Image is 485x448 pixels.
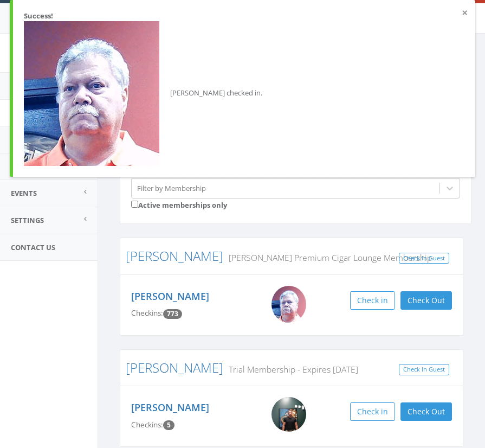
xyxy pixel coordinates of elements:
div: Filter by Membership [137,183,206,193]
span: Checkins: [131,420,163,430]
button: Check Out [400,291,452,310]
button: Check in [350,291,395,310]
a: Check In Guest [399,364,449,375]
a: [PERSON_NAME] [131,401,209,414]
span: Settings [11,215,44,225]
button: Check in [350,402,395,421]
img: Big_Mike.jpg [271,286,306,323]
span: Checkin count [163,309,182,319]
span: Checkin count [163,420,174,430]
small: Trial Membership - Expires [DATE] [223,363,358,375]
span: Events [11,188,37,198]
span: Checkins: [131,308,163,318]
input: Active memberships only [131,201,138,208]
a: [PERSON_NAME] [131,290,209,303]
span: Contact Us [11,242,55,252]
div: [PERSON_NAME] checked in. [24,21,464,166]
button: × [462,8,468,18]
img: Clifton_Mack.png [271,397,306,432]
a: Check In Guest [399,253,449,264]
small: [PERSON_NAME] Premium Cigar Lounge Membership [223,252,432,264]
label: Active memberships only [131,199,227,210]
a: [PERSON_NAME] [126,247,223,265]
div: Success! [24,11,464,21]
a: [PERSON_NAME] [126,359,223,376]
img: Big_Mike.jpg [24,21,159,166]
button: Check Out [400,402,452,421]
